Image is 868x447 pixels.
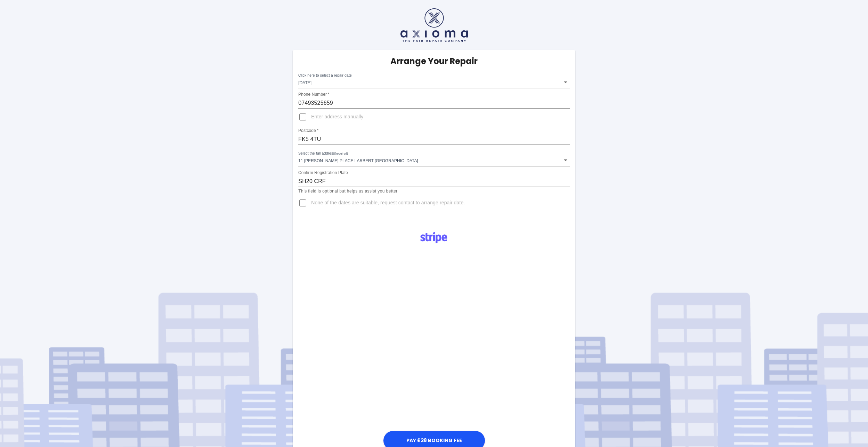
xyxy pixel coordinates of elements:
[298,151,348,156] label: Select the full address
[335,152,348,155] small: (required)
[298,76,569,88] div: [DATE]
[416,229,451,246] img: Logo
[311,199,465,206] span: None of the dates are suitable, request contact to arrange repair date.
[311,113,363,120] span: Enter address manually
[298,73,352,78] label: Click here to select a repair date
[390,56,478,67] h5: Arrange Your Repair
[298,170,348,175] label: Confirm Registration Plate
[400,8,468,42] img: axioma
[298,188,569,195] p: This field is optional but helps us assist you better
[298,154,569,166] div: 11 [PERSON_NAME] Place Larbert [GEOGRAPHIC_DATA]
[298,92,329,97] label: Phone Number
[298,128,318,134] label: Postcode
[382,248,486,429] iframe: Secure payment input frame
